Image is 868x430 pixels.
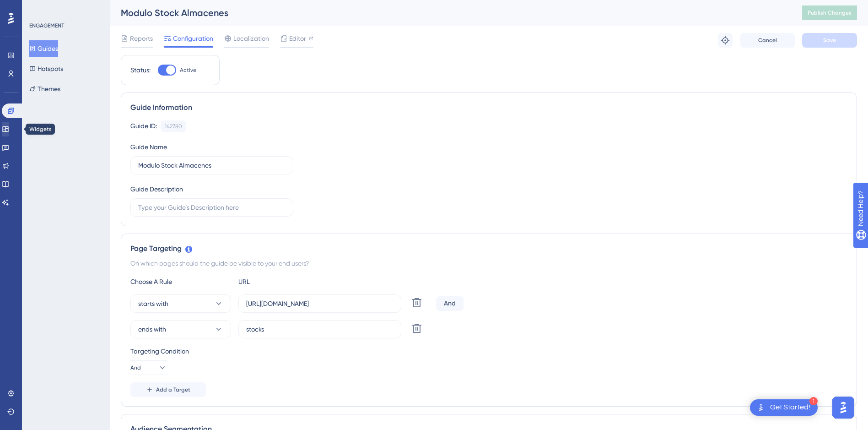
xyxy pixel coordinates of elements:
[758,37,777,44] span: Cancel
[29,22,64,29] div: ENGAGEMENT
[238,276,339,287] div: URL
[830,394,857,421] iframe: UserGuiding AI Assistant Launcher
[130,142,167,152] div: Guide Name
[246,299,394,309] input: yourwebsite.com/path
[130,360,167,375] button: And
[165,123,182,130] div: 142780
[121,6,779,19] div: Modulo Stock Almacenes
[130,102,847,113] div: Guide Information
[246,324,394,334] input: yourwebsite.com/path
[802,5,857,20] button: Publish Changes
[29,40,58,57] button: Guides
[130,276,231,287] div: Choose A Rule
[180,66,196,74] span: Active
[22,2,57,13] span: Need Help?
[130,364,141,371] span: And
[130,65,151,76] div: Status:
[130,346,847,357] div: Targeting Condition
[173,33,213,44] span: Configuration
[156,386,190,393] span: Add a Target
[130,120,157,132] div: Guide ID:
[130,258,847,269] div: On which pages should the guide be visible to your end users?
[289,33,306,44] span: Editor
[29,60,63,77] button: Hotspots
[436,296,464,311] div: And
[29,81,60,97] button: Themes
[138,324,166,335] span: ends with
[130,243,847,254] div: Page Targeting
[130,184,183,195] div: Guide Description
[808,9,852,16] span: Publish Changes
[130,382,206,397] button: Add a Target
[755,402,766,413] img: launcher-image-alternative-text
[823,37,836,44] span: Save
[233,33,269,44] span: Localization
[770,403,810,413] div: Get Started!
[802,33,857,48] button: Save
[130,320,231,338] button: ends with
[740,33,795,48] button: Cancel
[809,397,818,405] div: 1
[130,294,231,313] button: starts with
[138,202,286,212] input: Type your Guide’s Description here
[130,33,153,44] span: Reports
[750,399,818,416] div: Open Get Started! checklist, remaining modules: 1
[138,160,286,170] input: Type your Guide’s Name here
[138,298,168,309] span: starts with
